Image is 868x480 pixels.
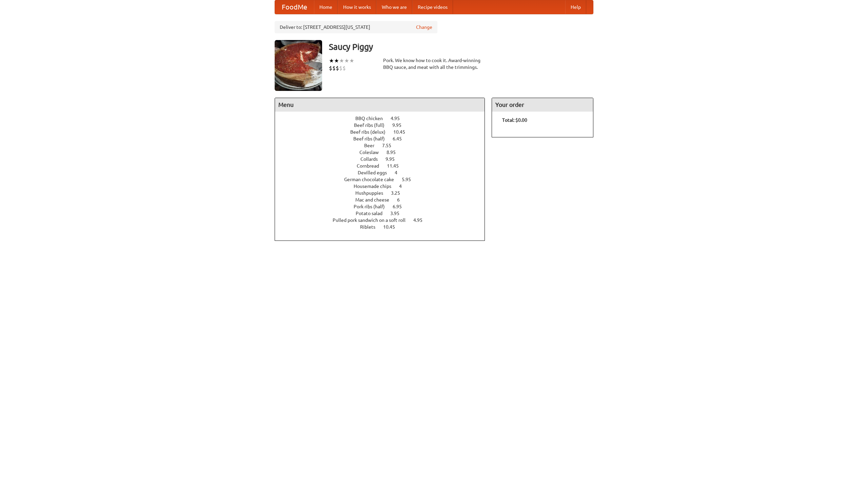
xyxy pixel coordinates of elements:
span: Housemade chips [354,184,398,189]
span: Beef ribs (half) [353,136,392,141]
a: Potato salad 3.95 [356,211,412,216]
a: Mac and cheese 6 [355,197,412,203]
img: angular.jpg [275,40,322,91]
li: ★ [344,57,349,64]
span: 4 [399,184,409,189]
span: 10.45 [383,224,402,230]
span: 7.55 [382,143,398,148]
span: Beer [364,143,381,148]
span: 8.95 [387,150,402,155]
li: ★ [329,57,334,64]
h4: Menu [275,98,485,112]
a: Cornbread 11.45 [357,163,411,169]
div: Deliver to: [STREET_ADDRESS][US_STATE] [275,21,437,33]
span: 9.95 [392,122,408,128]
a: Beer 7.55 [364,143,404,148]
span: Pulled pork sandwich on a soft roll [333,217,412,223]
a: German chocolate cake 5.95 [344,177,423,182]
span: 3.95 [390,211,406,216]
span: 3.25 [391,190,407,196]
a: Coleslaw 8.95 [359,150,408,155]
span: Cornbread [357,163,386,169]
span: Hushpuppies [355,190,390,196]
li: $ [329,64,332,72]
a: Pulled pork sandwich on a soft roll 4.95 [333,217,435,223]
span: 4.95 [413,217,429,223]
span: 4 [395,170,404,175]
span: Coleslaw [359,150,386,155]
span: 11.45 [387,163,406,169]
span: 6.95 [393,204,409,209]
a: Riblets 10.45 [360,224,408,230]
li: $ [339,64,342,72]
b: Total: $0.00 [502,117,527,123]
a: Hushpuppies 3.25 [355,190,413,196]
a: BBQ chicken 4.95 [355,116,412,121]
a: Pork ribs (half) 6.95 [354,204,414,209]
li: $ [336,64,339,72]
a: Beef ribs (full) 9.95 [354,122,414,128]
span: 5.95 [402,177,418,182]
a: Help [565,0,586,14]
h4: Your order [492,98,593,112]
li: $ [342,64,346,72]
span: Mac and cheese [355,197,396,203]
span: Potato salad [356,211,389,216]
span: 6.45 [393,136,409,141]
a: Who we are [376,0,412,14]
span: 10.45 [393,129,412,135]
li: ★ [349,57,354,64]
h3: Saucy Piggy [329,40,593,54]
a: Housemade chips 4 [354,184,414,189]
a: Home [314,0,338,14]
a: Collards 9.95 [360,156,407,162]
span: Beef ribs (delux) [350,129,392,135]
span: Beef ribs (full) [354,122,391,128]
span: BBQ chicken [355,116,390,121]
li: ★ [339,57,344,64]
a: FoodMe [275,0,314,14]
li: ★ [334,57,339,64]
span: German chocolate cake [344,177,401,182]
div: Pork. We know how to cook it. Award-winning BBQ sauce, and meat with all the trimmings. [383,57,485,71]
a: How it works [338,0,376,14]
span: 9.95 [386,156,401,162]
span: Riblets [360,224,382,230]
a: Beef ribs (delux) 10.45 [350,129,418,135]
span: Pork ribs (half) [354,204,392,209]
span: 4.95 [391,116,407,121]
a: Recipe videos [412,0,453,14]
a: Beef ribs (half) 6.45 [353,136,414,141]
span: Collards [360,156,384,162]
li: $ [332,64,336,72]
span: Devilled eggs [358,170,394,175]
a: Change [416,24,432,31]
a: Devilled eggs 4 [358,170,410,175]
span: 6 [397,197,407,203]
